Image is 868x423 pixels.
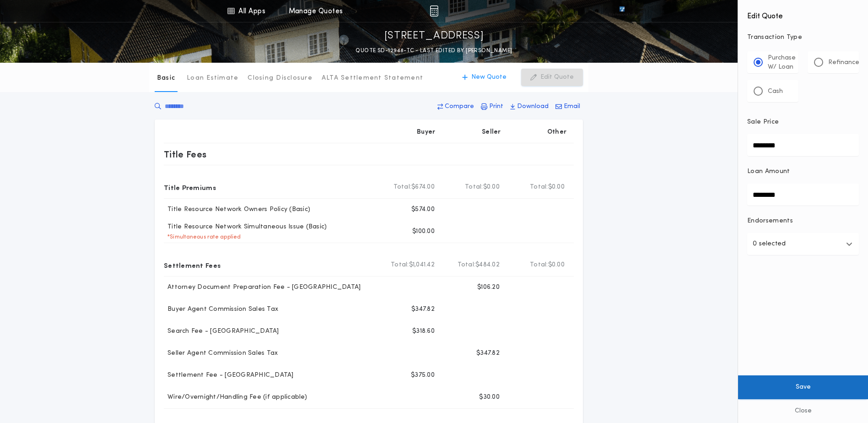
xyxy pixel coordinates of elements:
[157,74,175,83] p: Basic
[411,183,435,192] span: $674.00
[411,371,435,380] p: $375.00
[747,217,859,226] p: Endorsements
[356,46,512,55] p: QUOTE SD-12948-TC - LAST EDITED BY [PERSON_NAME]
[435,98,477,115] button: Compare
[164,222,327,232] p: Title Resource Network Simultaneous Issue (Basic)
[489,102,503,111] p: Print
[530,260,548,270] b: Total:
[465,183,483,192] b: Total:
[164,393,307,402] p: Wire/Overnight/Handling Fee (if applicable)
[322,74,423,83] p: ALTA Settlement Statement
[753,239,786,249] p: 0 selected
[747,5,859,22] h4: Edit Quote
[482,128,501,137] p: Seller
[412,227,435,236] p: $100.00
[507,98,551,115] button: Download
[164,349,278,358] p: Seller Agent Commission Sales Tax
[768,87,783,96] p: Cash
[738,375,868,399] button: Save
[479,393,500,402] p: $30.00
[738,399,868,423] button: Close
[164,327,279,336] p: Search Fee - [GEOGRAPHIC_DATA]
[411,205,435,214] p: $574.00
[747,184,859,206] input: Loan Amount
[458,260,476,270] b: Total:
[478,98,506,115] button: Print
[548,260,565,270] span: $0.00
[768,54,796,72] p: Purchase W/ Loan
[391,260,409,270] b: Total:
[430,5,438,16] img: img
[164,205,310,214] p: Title Resource Network Owners Policy (Basic)
[476,349,500,358] p: $347.82
[412,327,435,336] p: $318.60
[548,183,565,192] span: $0.00
[164,305,278,314] p: Buyer Agent Commission Sales Tax
[747,167,790,176] p: Loan Amount
[248,74,313,83] p: Closing Disclosure
[517,102,549,111] p: Download
[409,260,435,270] span: $1,041.42
[530,183,548,192] b: Total:
[164,233,241,241] p: * Simultaneous rate applied
[747,134,859,156] input: Sale Price
[828,58,859,67] p: Refinance
[417,128,435,137] p: Buyer
[384,29,484,43] p: [STREET_ADDRESS]
[164,371,294,380] p: Settlement Fee - [GEOGRAPHIC_DATA]
[471,73,507,82] p: New Quote
[540,73,574,82] p: Edit Quote
[747,33,859,42] p: Transaction Type
[477,283,500,292] p: $106.20
[521,69,583,86] button: Edit Quote
[453,69,516,86] button: New Quote
[553,98,583,115] button: Email
[547,128,566,137] p: Other
[164,180,216,195] p: Title Premiums
[411,305,435,314] p: $347.82
[394,183,412,192] b: Total:
[564,102,580,111] p: Email
[187,74,238,83] p: Loan Estimate
[445,102,474,111] p: Compare
[747,233,859,255] button: 0 selected
[164,147,207,162] p: Title Fees
[475,260,500,270] span: $484.02
[164,258,221,272] p: Settlement Fees
[747,118,779,127] p: Sale Price
[483,183,500,192] span: $0.00
[603,6,641,16] img: vs-icon
[164,283,361,292] p: Attorney Document Preparation Fee - [GEOGRAPHIC_DATA]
